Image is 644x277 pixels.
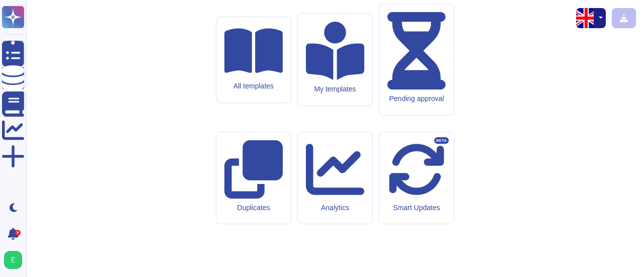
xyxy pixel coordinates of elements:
[2,249,29,271] button: user
[576,8,596,28] img: en
[224,204,283,212] div: Duplicates
[387,204,446,212] div: Smart Updates
[434,137,449,144] div: BETA
[306,85,364,94] div: My templates
[4,251,22,269] img: user
[306,204,364,212] div: Analytics
[15,230,21,236] div: 9
[387,95,446,103] div: Pending approval
[224,82,283,90] div: All templates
